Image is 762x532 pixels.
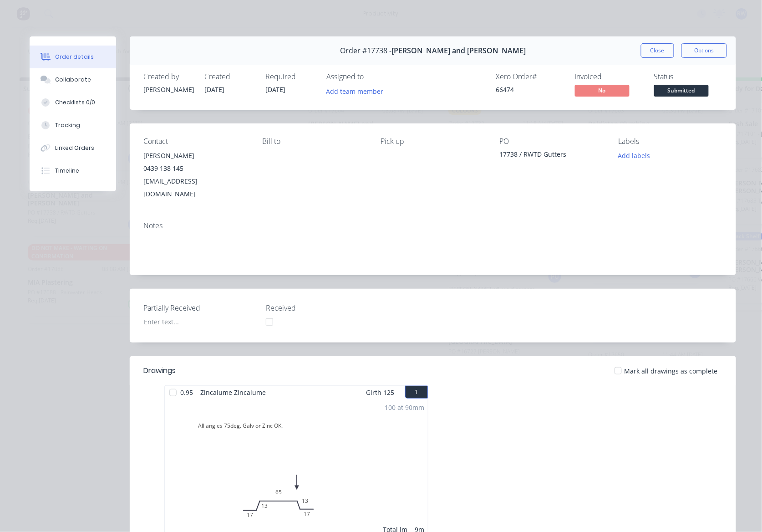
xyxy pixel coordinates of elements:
div: Linked Orders [55,144,94,152]
div: Xero Order # [496,72,564,81]
button: Checklists 0/0 [30,91,116,114]
span: [DATE] [265,85,285,94]
button: Order details [30,46,116,68]
div: [PERSON_NAME] [143,85,193,94]
button: Add labels [613,149,655,162]
button: Timeline [30,159,116,182]
label: Received [266,302,380,313]
button: Options [681,43,727,58]
div: Order details [55,53,94,61]
button: 1 [405,386,428,399]
div: Created by [143,72,193,81]
div: [PERSON_NAME]0439 138 145[EMAIL_ADDRESS][DOMAIN_NAME] [143,149,248,200]
div: PO [499,137,604,146]
span: No [575,85,630,96]
label: Partially Received [143,302,257,313]
div: Drawings [143,365,176,376]
div: 100 at 90mm [385,403,424,412]
div: Tracking [55,121,80,129]
span: [DATE] [204,85,224,94]
div: Invoiced [575,72,643,81]
div: Labels [618,137,722,146]
span: Order #17738 - [340,46,391,55]
span: Girth 125 [366,386,394,399]
button: Add team member [321,85,388,97]
button: Linked Orders [30,137,116,159]
span: Zincalume Zincalume [197,386,269,399]
div: [PERSON_NAME] [143,149,248,162]
div: Pick up [381,137,485,146]
div: Notes [143,221,722,230]
div: Timeline [55,167,79,175]
div: [EMAIL_ADDRESS][DOMAIN_NAME] [143,175,248,200]
div: Contact [143,137,248,146]
span: Mark all drawings as complete [625,366,718,376]
div: 17738 / RWTD Gutters [499,149,604,162]
span: [PERSON_NAME] and [PERSON_NAME] [391,46,526,55]
div: Status [654,72,722,81]
div: Bill to [262,137,366,146]
button: Add team member [326,85,388,97]
div: Checklists 0/0 [55,98,95,107]
span: Submitted [654,85,709,96]
div: Collaborate [55,76,91,84]
button: Collaborate [30,68,116,91]
button: Tracking [30,114,116,137]
div: 0439 138 145 [143,162,248,175]
button: Close [641,43,674,58]
div: Required [265,72,315,81]
div: 66474 [496,85,564,94]
button: Submitted [654,85,709,98]
span: 0.95 [177,386,197,399]
div: Created [204,72,254,81]
div: Assigned to [326,72,417,81]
